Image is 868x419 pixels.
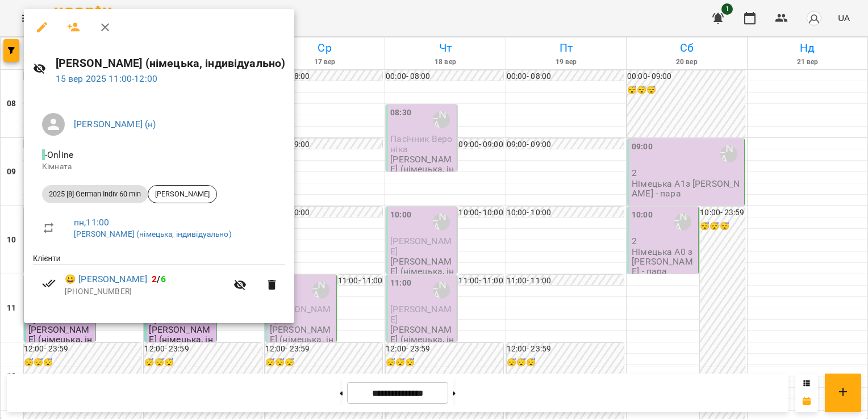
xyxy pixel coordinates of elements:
[42,276,56,290] svg: Візит сплачено
[152,274,157,284] span: 2
[74,119,156,129] a: [PERSON_NAME] (н)
[33,253,285,309] ul: Клієнти
[56,73,157,84] a: 15 вер 2025 11:00-12:00
[56,55,286,72] h6: [PERSON_NAME] (німецька, індивідуально)
[148,185,217,203] div: [PERSON_NAME]
[74,217,109,228] a: пн , 11:00
[65,286,227,298] p: [PHONE_NUMBER]
[152,274,165,284] b: /
[42,149,76,160] span: - Online
[74,229,232,238] a: [PERSON_NAME] (німецька, індивідуально)
[161,274,166,284] span: 6
[65,273,147,286] a: 😀 [PERSON_NAME]
[148,189,216,199] span: [PERSON_NAME]
[42,189,148,199] span: 2025 [8] German Indiv 60 min
[42,161,276,173] p: Кімната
